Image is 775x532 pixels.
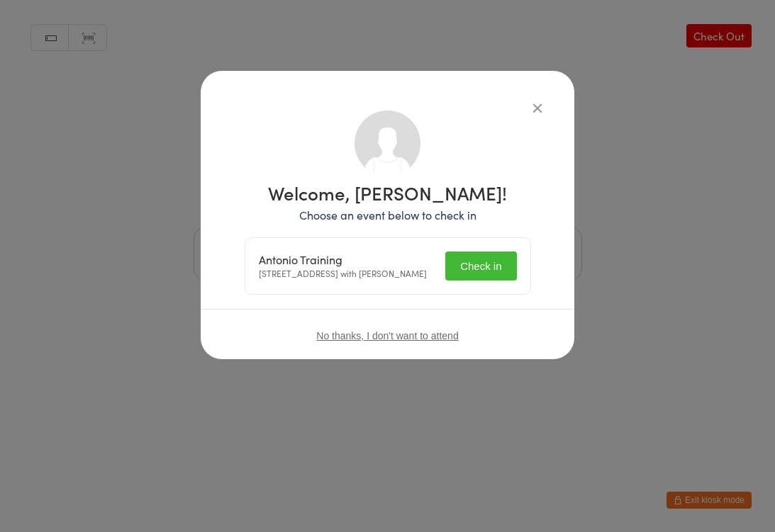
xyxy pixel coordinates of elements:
img: no_photo.png [355,111,420,176]
div: Antonio Training [259,253,427,266]
p: Choose an event below to check in [245,207,531,223]
button: No thanks, I don't want to attend [316,330,458,341]
button: Check in [445,251,516,281]
h1: Welcome, [PERSON_NAME]! [245,183,531,202]
div: [STREET_ADDRESS] with [PERSON_NAME] [259,253,427,280]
